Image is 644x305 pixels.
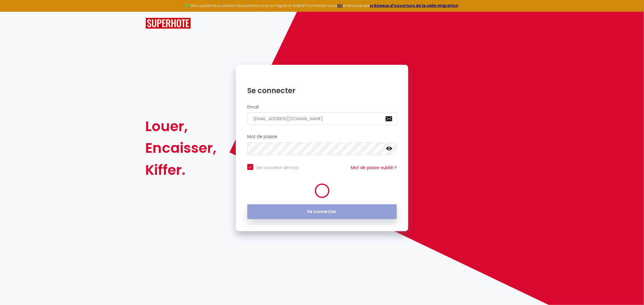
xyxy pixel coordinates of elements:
div: Encaisser, [146,137,217,159]
button: Ouvrir le widget de chat LiveChat [5,2,23,20]
a: ICI [337,3,343,8]
h1: Se connecter [247,86,397,95]
button: Se connecter [247,204,397,219]
h2: Mot de passe [247,134,397,139]
div: Louer, [146,115,217,137]
a: Mot de passe oublié ? [351,165,397,171]
div: Kiffer. [146,159,217,181]
a: créneaux d'ouverture de la salle migration [370,3,458,8]
input: Ton Email [247,112,397,125]
img: SuperHote logo [146,18,191,29]
h2: Email [247,105,397,110]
